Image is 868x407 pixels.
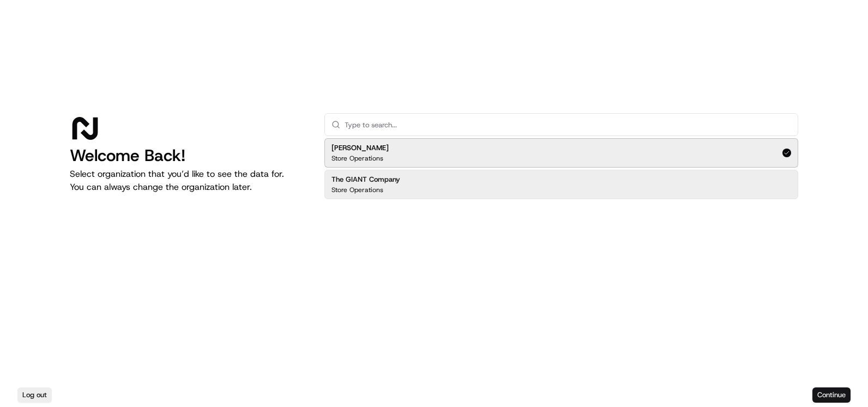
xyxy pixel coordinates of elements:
button: Continue [812,387,851,403]
div: Suggestions [324,136,798,201]
h2: [PERSON_NAME] [331,143,389,153]
h1: Welcome Back! [70,146,307,165]
input: Type to search... [345,114,791,135]
p: Store Operations [331,154,383,163]
h2: The GIANT Company [331,175,400,184]
button: Log out [17,387,52,403]
p: Select organization that you’d like to see the data for. You can always change the organization l... [70,168,307,194]
p: Store Operations [331,186,383,194]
